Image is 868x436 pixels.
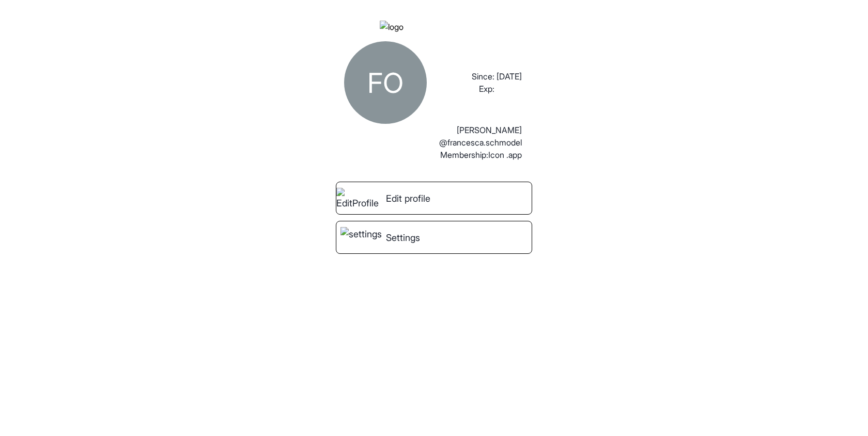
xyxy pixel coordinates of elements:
span: FO [367,66,404,100]
p: @francesca.schmodel [439,136,522,149]
a: settingsSettings [336,221,532,254]
span: Settings [386,231,420,245]
p: Since: [472,70,494,83]
p: Membership: Icon .app [440,149,522,161]
p: [PERSON_NAME] [457,124,522,136]
p: [DATE] [497,70,522,83]
p: Exp: [479,83,494,95]
img: logo [380,21,488,33]
div: Francesca Osborn [344,41,427,124]
span: Edit profile [386,191,430,205]
img: EditProfile [336,188,386,208]
img: settings [340,227,382,248]
a: EditProfileEdit profile [336,182,532,215]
